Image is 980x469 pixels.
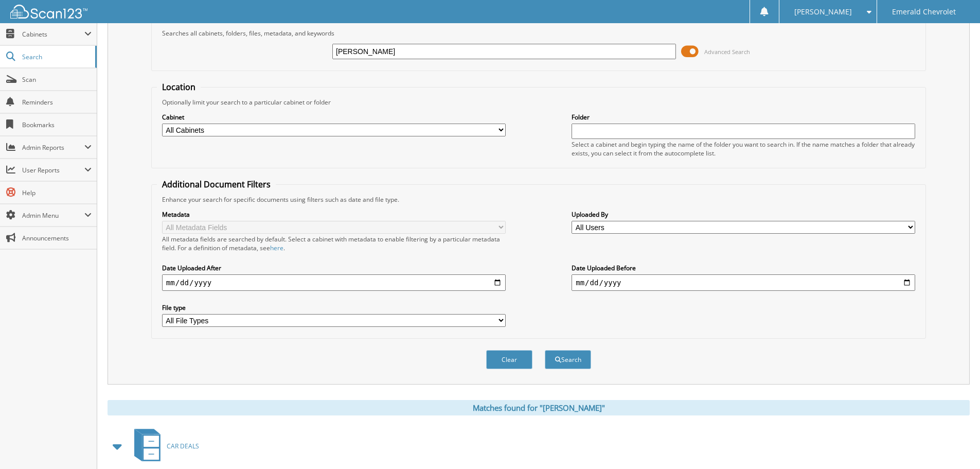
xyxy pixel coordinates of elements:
[794,9,852,15] span: [PERSON_NAME]
[270,244,283,252] a: here
[572,264,915,272] label: Date Uploaded Before
[108,400,970,415] div: Matches found for "[PERSON_NAME]"
[157,195,920,204] div: Enhance your search for specific documents using filters such as date and file type.
[162,264,506,272] label: Date Uploaded After
[22,75,92,84] span: Scan
[162,303,506,312] label: File type
[572,210,915,219] label: Uploaded By
[22,143,84,152] span: Admin Reports
[572,140,915,158] div: Select a cabinet and begin typing the name of the folder you want to search in. If the name match...
[704,48,750,56] span: Advanced Search
[157,29,920,38] div: Searches all cabinets, folders, files, metadata, and keywords
[929,420,980,469] iframe: Chat Widget
[22,188,92,197] span: Help
[486,350,532,369] button: Clear
[162,113,506,121] label: Cabinet
[162,235,506,252] div: All metadata fields are searched by default. Select a cabinet with metadata to enable filtering b...
[167,442,199,450] span: CAR DEALS
[22,166,84,175] span: User Reports
[157,81,201,93] legend: Location
[162,210,506,219] label: Metadata
[545,350,591,369] button: Search
[22,234,92,242] span: Announcements
[157,179,276,190] legend: Additional Document Filters
[22,120,92,129] span: Bookmarks
[162,274,506,291] input: start
[128,426,199,466] a: CAR DEALS
[157,98,920,107] div: Optionally limit your search to a particular cabinet or folder
[892,9,956,15] span: Emerald Chevrolet
[572,274,915,291] input: end
[10,5,87,19] img: scan123-logo-white.svg
[22,98,92,107] span: Reminders
[572,113,915,121] label: Folder
[22,30,84,39] span: Cabinets
[22,211,84,220] span: Admin Menu
[22,53,90,61] span: Search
